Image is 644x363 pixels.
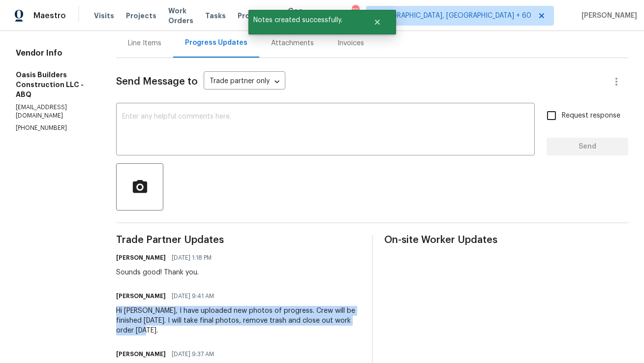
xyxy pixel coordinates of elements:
[16,70,92,99] h5: Oasis Builders Construction LLC - ABQ
[374,11,531,21] span: [GEOGRAPHIC_DATA], [GEOGRAPHIC_DATA] + 60
[352,6,359,16] div: 764
[116,291,166,301] h6: [PERSON_NAME]
[16,103,92,120] p: [EMAIL_ADDRESS][DOMAIN_NAME]
[168,6,193,26] span: Work Orders
[33,11,66,21] span: Maestro
[172,291,214,301] span: [DATE] 9:41 AM
[116,306,360,335] div: Hi [PERSON_NAME], I have uploaded new photos of progress. Crew will be finished [DATE]. I will ta...
[205,12,226,19] span: Tasks
[578,11,637,21] span: [PERSON_NAME]
[361,12,394,32] button: Close
[562,111,620,121] span: Request response
[172,349,214,359] span: [DATE] 9:37 AM
[94,11,114,21] span: Visits
[185,38,247,48] div: Progress Updates
[271,38,314,48] div: Attachments
[16,48,92,58] h4: Vendor Info
[238,11,276,21] span: Properties
[116,268,217,277] div: Sounds good! Thank you.
[385,235,629,245] span: On-site Worker Updates
[116,77,198,87] span: Send Message to
[126,11,156,21] span: Projects
[248,10,361,30] span: Notes created successfully.
[16,124,92,132] p: [PHONE_NUMBER]
[288,6,335,26] span: Geo Assignments
[204,74,285,90] div: Trade partner only
[116,349,166,359] h6: [PERSON_NAME]
[116,235,360,245] span: Trade Partner Updates
[172,253,212,263] span: [DATE] 1:18 PM
[116,253,166,263] h6: [PERSON_NAME]
[337,38,364,48] div: Invoices
[128,38,161,48] div: Line Items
